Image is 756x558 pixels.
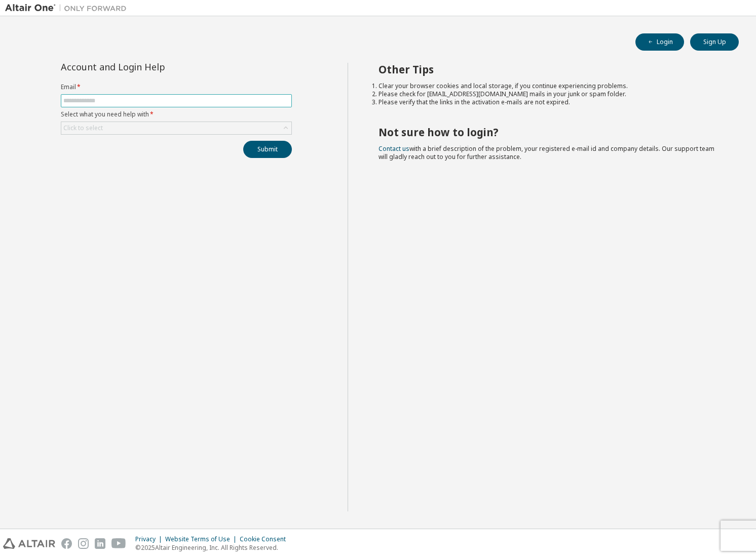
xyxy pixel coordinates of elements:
button: Login [635,33,684,51]
img: Altair One [5,3,132,13]
a: Contact us [379,144,409,153]
h2: Other Tips [379,63,721,76]
img: youtube.svg [111,538,126,549]
button: Submit [243,141,292,158]
button: Sign Up [690,33,739,51]
label: Select what you need help with [61,110,292,118]
div: Privacy [135,535,165,543]
div: Click to select [63,124,103,132]
p: © 2025 Altair Engineering, Inc. All Rights Reserved. [135,543,292,552]
div: Website Terms of Use [165,535,240,543]
label: Email [61,83,292,91]
span: with a brief description of the problem, your registered e-mail id and company details. Our suppo... [379,144,714,161]
img: altair_logo.svg [3,538,55,549]
img: instagram.svg [78,538,89,549]
li: Clear your browser cookies and local storage, if you continue experiencing problems. [379,82,721,90]
div: Account and Login Help [61,63,246,71]
li: Please verify that the links in the activation e-mails are not expired. [379,98,721,106]
li: Please check for [EMAIL_ADDRESS][DOMAIN_NAME] mails in your junk or spam folder. [379,90,721,98]
h2: Not sure how to login? [379,126,721,139]
div: Cookie Consent [240,535,292,543]
img: facebook.svg [61,538,72,549]
div: Click to select [61,122,291,134]
img: linkedin.svg [95,538,105,549]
